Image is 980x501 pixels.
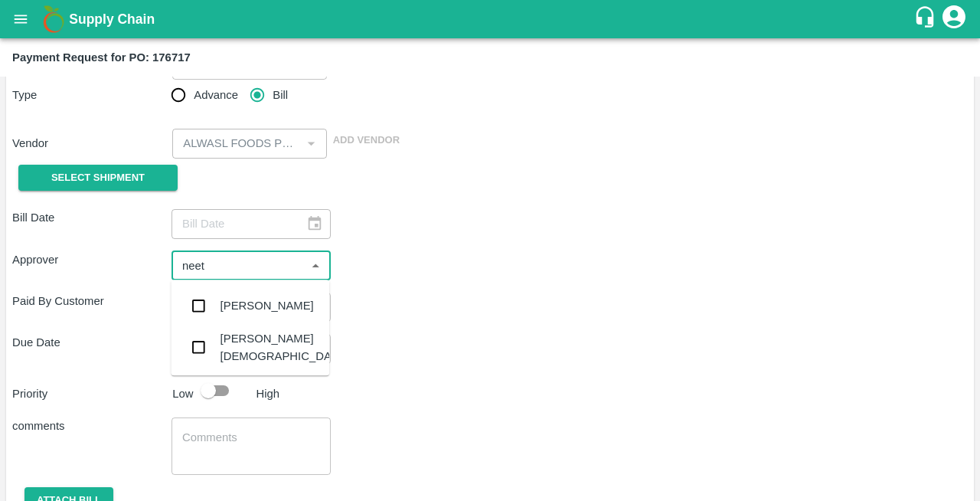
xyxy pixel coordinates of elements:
[171,209,294,238] input: Bill Date
[176,256,301,276] input: Select approver
[51,169,145,187] span: Select Shipment
[220,297,314,314] div: [PERSON_NAME]
[12,87,171,103] p: Type
[256,385,280,402] p: High
[12,135,166,152] p: Vendor
[38,4,69,34] img: logo
[220,331,348,365] div: [PERSON_NAME][DEMOGRAPHIC_DATA]
[177,133,296,153] input: Select Vendor
[305,256,325,276] button: Close
[12,293,171,309] p: Paid By Customer
[940,3,968,35] div: account of current user
[12,417,171,434] p: comments
[3,2,38,37] button: open drawer
[12,334,171,351] p: Due Date
[12,251,171,268] p: Approver
[913,5,940,33] div: customer-support
[12,209,171,226] p: Bill Date
[194,87,238,103] span: Advance
[172,385,193,402] p: Low
[69,8,913,30] a: Supply Chain
[69,11,155,27] b: Supply Chain
[18,165,178,192] button: Select Shipment
[273,87,288,103] span: Bill
[12,385,166,402] p: Priority
[12,51,191,64] b: Payment Request for PO: 176717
